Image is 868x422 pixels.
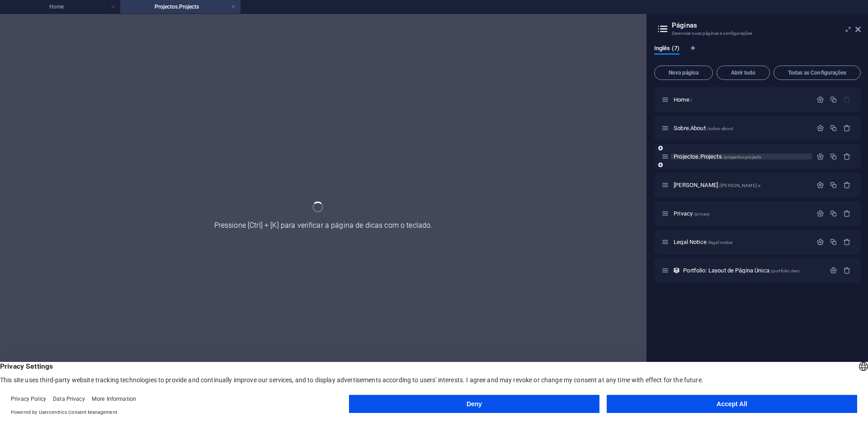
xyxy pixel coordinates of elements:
[770,268,800,273] span: /portfolio-item
[830,153,837,160] div: Duplicar
[830,238,837,246] div: Duplicar
[723,155,762,159] span: /projectos-projects
[830,267,837,274] div: Configurações
[658,70,709,75] span: Nova página
[707,126,734,131] span: /sobre-about
[672,29,843,38] h3: Gerenciar suas páginas e configurações
[843,238,851,246] div: Remover
[719,183,760,188] span: /[PERSON_NAME]-s
[830,96,837,103] div: Duplicar
[816,181,824,189] div: Configurações
[843,96,851,103] div: A página inicial não pode ser excluída
[690,98,692,103] span: /
[680,267,825,273] div: Portfolio: Layout de Página Única/portfolio-item
[830,124,837,132] div: Duplicar
[843,153,851,160] div: Remover
[674,210,710,217] span: Clique para abrir a página
[830,210,837,217] div: Duplicar
[674,125,733,131] span: Clique para abrir a página
[843,267,851,274] div: Remover
[654,43,679,56] span: Inglês (7)
[816,238,824,246] div: Configurações
[671,239,812,245] div: Legal Notice/legal-notice
[671,125,812,131] div: Sobre.About/sobre-about
[671,182,812,188] div: [PERSON_NAME]/[PERSON_NAME]-s
[674,153,761,160] span: Clique para abrir a página
[816,124,824,132] div: Configurações
[674,182,760,188] span: Clique para abrir a página
[778,70,857,75] span: Todas as Configurações
[672,21,861,29] h2: Páginas
[843,210,851,217] div: Remover
[816,153,824,160] div: Configurações
[671,211,812,216] div: Privacy/privacy
[654,66,713,80] button: Nova página
[120,2,241,12] h4: Projectos.Projects
[774,66,861,80] button: Todas as Configurações
[693,211,710,216] span: /privacy
[708,240,733,245] span: /legal-notice
[674,96,692,103] span: Clique para abrir a página
[674,239,732,245] span: Clique para abrir a página
[830,181,837,189] div: Duplicar
[654,45,861,62] div: Guia de Idiomas
[843,181,851,189] div: Remover
[843,124,851,132] div: Remover
[816,210,824,217] div: Configurações
[721,70,766,75] span: Abrir tudo
[673,267,680,274] div: Esse layout é usado como modelo para todos os itens (por exemplo, uma postagem de blog) desta col...
[717,66,770,80] button: Abrir tudo
[683,267,800,274] span: Clique para abrir a página
[671,154,812,159] div: Projectos.Projects/projectos-projects
[671,97,812,103] div: Home/
[816,96,824,103] div: Configurações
